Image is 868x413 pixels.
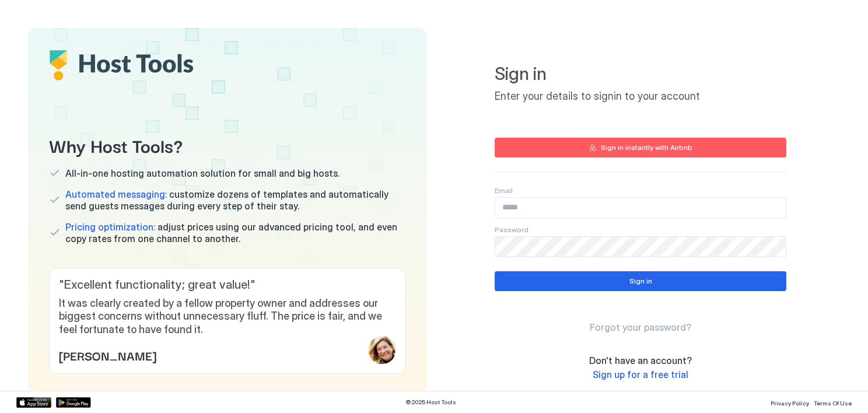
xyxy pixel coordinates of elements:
[814,400,852,407] span: Terms Of Use
[56,397,91,408] a: Google Play Store
[601,142,692,153] div: Sign in instantly with Airbnb
[771,400,809,407] span: Privacy Policy
[65,188,406,212] span: customize dozens of templates and automatically send guests messages during every step of their s...
[495,271,786,291] button: Sign in
[368,336,396,364] div: profile
[59,278,396,292] span: " Excellent functionality; great value! "
[65,167,339,179] span: All-in-one hosting automation solution for small and big hosts.
[65,188,167,200] span: Automated messaging:
[405,398,456,406] span: © 2025 Host Tools
[814,396,852,408] a: Terms Of Use
[590,321,691,334] a: Forgot your password?
[589,355,692,366] span: Don't have an account?
[59,346,156,364] span: [PERSON_NAME]
[495,237,786,257] input: Input Field
[495,138,786,157] button: Sign in instantly with Airbnb
[495,225,528,234] span: Password
[59,297,396,337] span: It was clearly created by a fellow property owner and addresses our biggest concerns without unne...
[495,63,786,85] span: Sign in
[495,90,786,103] span: Enter your details to signin to your account
[771,396,809,408] a: Privacy Policy
[629,276,652,286] div: Sign in
[65,221,155,233] span: Pricing optimization:
[593,369,688,381] a: Sign up for a free trial
[65,221,406,244] span: adjust prices using our advanced pricing tool, and even copy rates from one channel to another.
[49,132,406,158] span: Why Host Tools?
[495,198,786,218] input: Input Field
[16,397,51,408] a: App Store
[495,186,513,195] span: Email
